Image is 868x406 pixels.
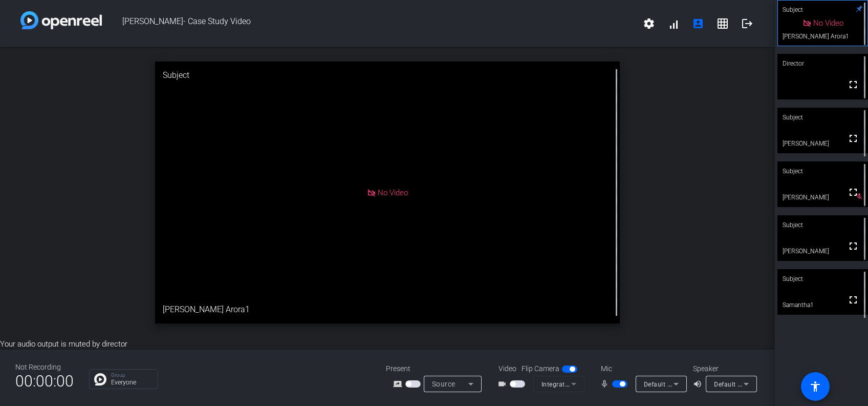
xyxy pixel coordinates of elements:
[15,369,74,394] span: 00:00:00
[94,373,106,385] img: Chat Icon
[847,132,859,145] mat-icon: fullscreen
[847,186,859,198] mat-icon: fullscreen
[102,11,637,36] span: [PERSON_NAME]- Case Study Video
[714,380,842,388] span: Default - Headphones (2- Realtek(R) Audio)
[20,11,102,29] img: white-gradient.svg
[777,215,868,235] div: Subject
[393,378,405,390] mat-icon: screen_share_outline
[847,78,859,91] mat-icon: fullscreen
[692,17,704,30] mat-icon: account_box
[591,363,693,374] div: Mic
[378,188,408,197] span: No Video
[15,362,74,373] div: Not Recording
[600,378,612,390] mat-icon: mic_none
[777,161,868,181] div: Subject
[809,380,821,393] mat-icon: accessibility
[847,294,859,306] mat-icon: fullscreen
[522,363,559,374] span: Flip Camera
[741,17,753,30] mat-icon: logout
[643,17,655,30] mat-icon: settings
[693,363,754,374] div: Speaker
[644,380,785,388] span: Default - [PERSON_NAME] (2- Realtek(R) Audio)
[717,17,729,30] mat-icon: grid_on
[777,269,868,289] div: Subject
[432,380,455,388] span: Source
[498,363,516,374] span: Video
[661,11,686,36] button: signal_cellular_alt
[155,62,620,89] div: Subject
[813,18,843,28] span: No Video
[111,373,153,378] p: Group
[777,108,868,127] div: Subject
[693,378,705,390] mat-icon: volume_up
[847,240,859,252] mat-icon: fullscreen
[497,378,510,390] mat-icon: videocam_outline
[386,363,488,374] div: Present
[111,379,153,385] p: Everyone
[777,54,868,73] div: Director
